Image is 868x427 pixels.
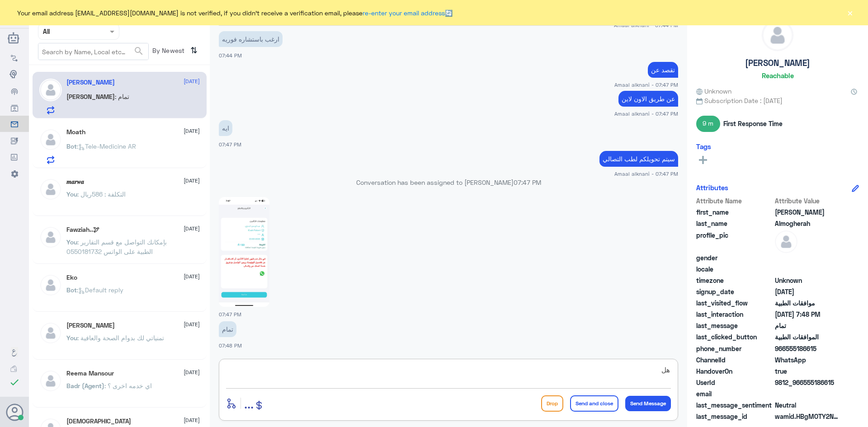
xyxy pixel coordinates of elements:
h6: Tags [696,142,711,150]
span: Subscription Date : [DATE] [696,96,859,105]
span: first_name [696,207,773,217]
span: You [66,334,77,342]
span: HandoverOn [696,366,773,376]
span: 2 [775,355,840,365]
span: UserId [696,378,773,387]
h5: Moath [66,128,85,136]
span: Almogherah [775,219,840,228]
h5: Sarah Almogherah [66,79,115,86]
i: check [9,377,20,388]
span: Unknown [775,276,840,285]
span: تمام [775,321,840,330]
button: Drop [541,395,563,412]
span: Amaal alknani - 07:47 PM [614,81,678,89]
span: 2025-09-15T16:34:35.059Z [775,287,840,296]
span: Unknown [696,86,731,96]
img: 1109679804472570.jpg [219,197,269,307]
img: defaultAdmin.png [39,322,62,344]
h6: Attributes [696,183,728,192]
span: signup_date [696,287,773,296]
button: Avatar [6,404,23,421]
span: timezone [696,276,773,285]
span: last_interaction [696,310,773,319]
button: Send and close [570,395,618,412]
span: 9 m [696,116,720,132]
img: defaultAdmin.png [39,128,62,151]
span: You [66,238,77,246]
span: : بإمكانك التواصل مع قسم التقارير الطبية على الواتس 0550181732 [66,238,167,255]
span: Bot [66,142,77,150]
span: 966555186615 [775,344,840,353]
span: [PERSON_NAME] [66,93,115,100]
span: phone_number [696,344,773,353]
i: ⇅ [190,43,198,58]
span: [DATE] [184,225,200,233]
p: 15/9/2025, 7:44 PM [219,31,283,47]
span: 2025-09-15T16:48:01.846Z [775,310,840,319]
span: 0 [775,400,840,410]
span: Attribute Name [696,196,773,206]
button: ... [244,393,254,413]
span: ChannelId [696,355,773,365]
span: last_clicked_button [696,332,773,342]
h5: Fawziah..🕊 [66,226,99,234]
span: [DATE] [184,272,200,281]
span: wamid.HBgMOTY2NTU1MTg2NjE1FQIAEhgUM0E5MDEwOTI3NzBDQ0JEMDhGOTMA [775,412,840,421]
img: defaultAdmin.png [39,370,62,392]
img: defaultAdmin.png [762,20,793,51]
span: Your email address [EMAIL_ADDRESS][DOMAIN_NAME] is not verified, if you didn't receive a verifica... [17,8,453,18]
span: last_visited_flow [696,298,773,308]
span: 07:44 PM [219,52,242,58]
span: gender [696,253,773,263]
button: × [845,8,854,17]
span: [DATE] [184,177,200,185]
button: search [133,44,144,59]
p: 15/9/2025, 7:47 PM [599,151,678,167]
span: last_message_id [696,412,773,421]
span: locale [696,264,773,274]
span: : تمنياتي لك بدوام الصحة والعافية [77,334,164,342]
span: الموافقات الطبية [775,332,840,342]
button: Send Message [625,396,671,411]
img: defaultAdmin.png [775,230,797,253]
span: [DATE] [184,368,200,376]
span: First Response Time [723,119,783,128]
span: : Default reply [77,286,123,294]
span: ... [244,395,254,411]
span: [DATE] [184,77,200,85]
span: 07:47 PM [514,178,541,186]
span: null [775,264,840,274]
h5: 𝒎𝒂𝒓𝒘𝒂 [66,178,84,186]
span: موافقات الطبية [775,298,840,308]
p: 15/9/2025, 7:47 PM [618,91,678,107]
img: defaultAdmin.png [39,79,62,101]
h5: Mohammed ALRASHED [66,322,115,329]
span: You [66,190,77,198]
span: : تمام [115,93,129,100]
h5: [PERSON_NAME] [745,58,810,68]
span: Bot [66,286,77,294]
p: 15/9/2025, 7:47 PM [219,120,232,136]
a: re-enter your email address [363,9,445,17]
span: last_name [696,219,773,228]
h6: Reachable [762,71,794,80]
span: 07:48 PM [219,343,242,348]
span: 9812_966555186615 [775,378,840,387]
span: By Newest [149,43,187,61]
span: email [696,389,773,399]
span: [DATE] [184,127,200,135]
h5: Reema Mansour [66,370,114,377]
span: : اي خدمه اخرى ؟ [104,382,152,389]
span: Amaal alknani - 07:47 PM [614,110,678,117]
span: last_message_sentiment [696,400,773,410]
span: : Tele-Medicine AR [77,142,136,150]
span: Attribute Value [775,196,840,206]
span: 07:47 PM [219,141,241,147]
span: profile_pic [696,230,773,251]
span: [DATE] [184,320,200,328]
span: Amaal alknani - 07:47 PM [614,170,678,178]
span: 07:47 PM [219,311,241,317]
span: Sarah [775,207,840,217]
img: defaultAdmin.png [39,178,62,201]
h5: Eko [66,274,77,282]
